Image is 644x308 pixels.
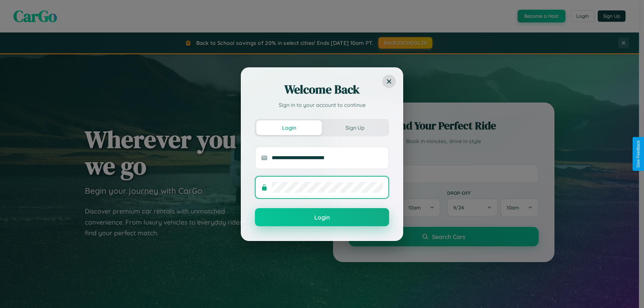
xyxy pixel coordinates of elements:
[255,81,389,98] h2: Welcome Back
[636,140,641,168] div: Give Feedback
[322,120,388,135] button: Sign Up
[255,208,389,226] button: Login
[255,101,389,109] p: Sign in to your account to continue
[256,120,322,135] button: Login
